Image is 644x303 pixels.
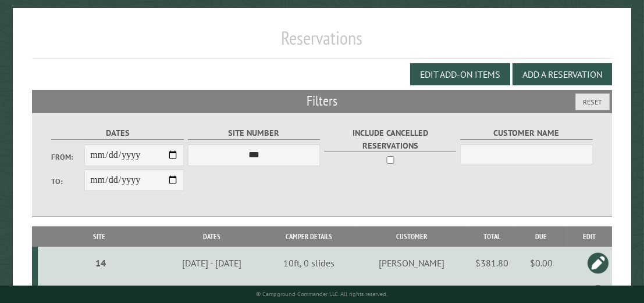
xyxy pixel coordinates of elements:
[38,226,160,247] th: Site
[264,247,354,279] td: 10ft, 0 slides
[160,226,264,247] th: Dates
[257,290,388,298] small: © Campground Commander LLC. All rights reserved.
[410,63,510,85] button: Edit Add-on Items
[460,127,593,140] label: Customer Name
[162,257,262,269] div: [DATE] - [DATE]
[42,257,158,269] div: 14
[30,30,128,39] div: Domain: [DOMAIN_NAME]
[354,247,469,279] td: [PERSON_NAME]
[469,247,515,279] td: $381.80
[515,247,568,279] td: $0.00
[33,19,57,28] div: v 4.0.25
[116,67,125,77] img: tab_keywords_by_traffic_grey.svg
[513,63,612,85] button: Add a Reservation
[32,27,611,59] h1: Reservations
[264,226,354,247] th: Camper Details
[567,226,611,247] th: Edit
[44,68,104,76] div: Domain Overview
[51,151,84,163] label: From:
[32,90,611,112] h2: Filters
[31,67,41,77] img: tab_domain_overview_orange.svg
[188,127,321,140] label: Site Number
[324,127,457,152] label: Include Cancelled Reservations
[51,127,184,140] label: Dates
[515,226,568,247] th: Due
[129,68,196,76] div: Keywords by Traffic
[19,19,28,28] img: logo_orange.svg
[354,226,469,247] th: Customer
[469,226,515,247] th: Total
[575,93,610,110] button: Reset
[19,30,28,39] img: website_grey.svg
[51,176,84,187] label: To:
